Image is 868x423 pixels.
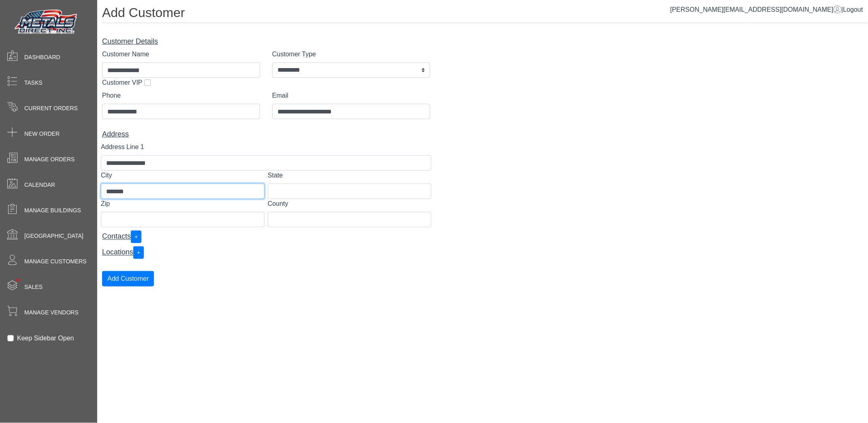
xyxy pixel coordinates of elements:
[12,7,81,37] img: Metals Direct Inc Logo
[272,49,316,59] label: Customer Type
[8,267,28,293] span: •
[272,91,288,100] label: Email
[24,53,60,62] span: Dashboard
[17,333,74,343] label: Keep Sidebar Open
[24,104,78,113] span: Current Orders
[102,5,868,23] h1: Add Customer
[268,199,288,209] label: County
[24,232,83,240] span: [GEOGRAPHIC_DATA]
[843,6,863,13] span: Logout
[24,155,75,164] span: Manage Orders
[670,5,863,15] div: |
[268,171,283,180] label: State
[133,246,144,259] button: +
[101,171,112,180] label: City
[24,308,79,317] span: Manage Vendors
[102,246,430,259] div: Locations
[102,78,143,88] label: Customer VIP
[102,49,149,59] label: Customer Name
[101,199,110,209] label: Zip
[102,129,430,140] div: Address
[24,79,43,87] span: Tasks
[670,6,842,13] a: [PERSON_NAME][EMAIL_ADDRESS][DOMAIN_NAME]
[24,283,43,291] span: Sales
[101,142,144,152] label: Address Line 1
[102,36,430,47] div: Customer Details
[131,231,141,243] button: +
[24,181,55,189] span: Calendar
[24,130,60,138] span: New Order
[102,231,430,243] div: Contacts
[102,91,121,100] label: Phone
[24,206,81,215] span: Manage Buildings
[102,271,154,286] button: Add Customer
[24,257,87,266] span: Manage Customers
